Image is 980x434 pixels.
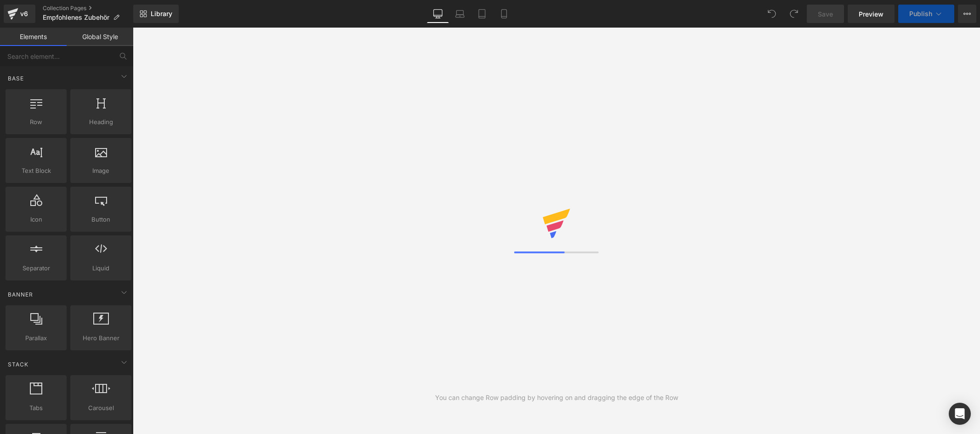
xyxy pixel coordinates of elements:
[8,117,64,127] span: Row
[18,8,30,20] div: v6
[7,290,34,299] span: Banner
[949,403,971,425] div: Open Intercom Messenger
[427,5,449,23] a: Desktop
[958,5,976,23] button: More
[785,5,803,23] button: Redo
[151,10,172,18] span: Library
[449,5,471,23] a: Laptop
[898,5,954,23] button: Publish
[493,5,515,23] a: Mobile
[43,5,133,12] a: Collection Pages
[7,360,29,369] span: Stack
[133,5,179,23] a: New Library
[7,74,25,83] span: Base
[8,166,64,176] span: Text Block
[4,5,35,23] a: v6
[8,215,64,224] span: Icon
[859,9,884,19] span: Preview
[73,333,129,343] span: Hero Banner
[848,5,895,23] a: Preview
[73,215,129,224] span: Button
[763,5,781,23] button: Undo
[73,403,129,413] span: Carousel
[909,10,932,17] span: Publish
[73,166,129,176] span: Image
[73,117,129,127] span: Heading
[73,263,129,273] span: Liquid
[43,14,109,21] span: Empfohlenes Zubehör
[818,9,833,19] span: Save
[471,5,493,23] a: Tablet
[8,403,64,413] span: Tabs
[8,333,64,343] span: Parallax
[435,393,678,403] div: You can change Row padding by hovering on and dragging the edge of the Row
[8,263,64,273] span: Separator
[67,28,133,46] a: Global Style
